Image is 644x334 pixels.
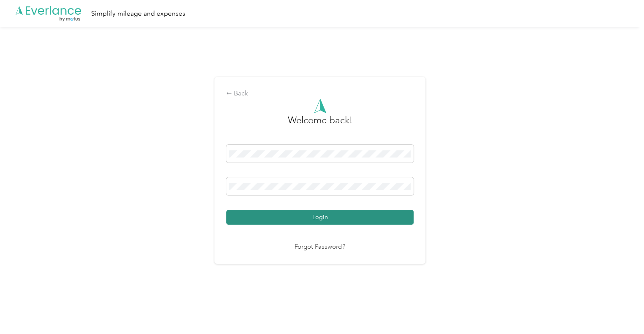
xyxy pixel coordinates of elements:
[288,113,352,136] h3: greeting
[226,210,414,225] button: Login
[91,8,185,19] div: Simplify mileage and expenses
[226,89,414,99] div: Back
[295,242,345,252] a: Forgot Password?
[597,287,644,334] iframe: Everlance-gr Chat Button Frame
